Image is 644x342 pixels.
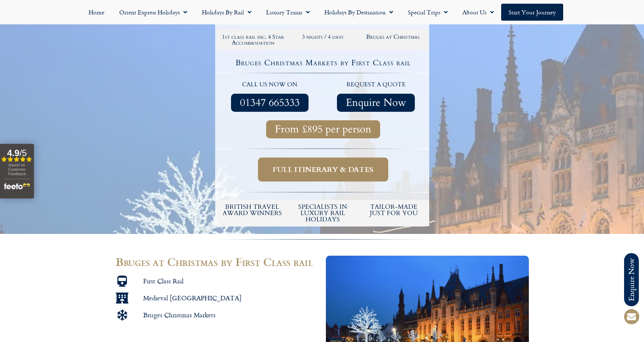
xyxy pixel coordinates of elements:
[116,253,313,270] span: Bruges at Christmas by First Class rail
[455,4,501,21] a: About Us
[4,4,640,21] nav: Menu
[81,4,112,21] a: Home
[337,94,415,112] a: Enquire Now
[218,59,428,67] h4: Bruges Christmas Markets by First Class rail
[362,204,426,216] h5: tailor-made just for you
[221,204,284,216] h5: British Travel Award winners
[266,120,380,138] a: From £895 per person
[317,4,400,21] a: Holidays by Destination
[327,80,426,90] p: request a quote
[400,4,455,21] a: Special Trips
[240,98,300,107] span: 01347 665333
[362,34,424,40] h2: Bruges at Christmas
[346,98,406,107] span: Enquire Now
[112,4,194,21] a: Orient Express Holidays
[141,277,183,285] span: First Class Rail
[292,34,354,40] h2: 3 nights / 4 days
[194,4,259,21] a: Holidays by Rail
[275,125,371,134] span: From £895 per person
[501,4,563,21] a: Start your Journey
[273,165,373,174] span: Full itinerary & dates
[221,80,320,90] p: call us now on
[141,294,241,302] span: Medieval [GEOGRAPHIC_DATA]
[141,311,216,319] span: Bruges Christmas Markets
[231,94,309,112] a: 01347 665333
[259,4,317,21] a: Luxury Trains
[222,34,285,46] h2: 1st class rail inc. 4 Star Accommodation
[258,158,388,182] a: Full itinerary & dates
[291,204,355,222] h6: Specialists in luxury rail holidays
